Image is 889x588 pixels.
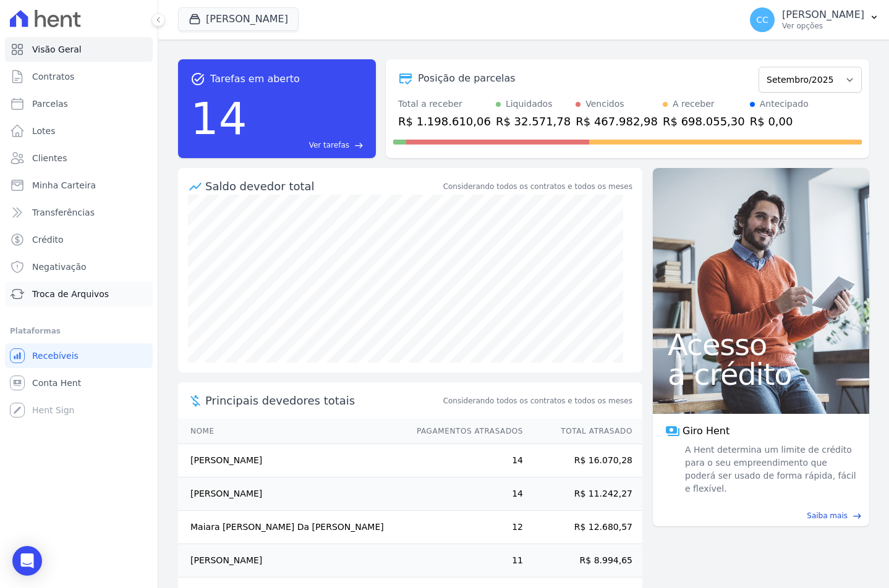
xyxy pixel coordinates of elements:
td: [PERSON_NAME] [178,444,405,477]
a: Transferências [5,200,153,225]
th: Total Atrasado [524,419,642,444]
a: Saiba mais east [660,510,862,521]
div: 14 [190,86,247,151]
td: 12 [405,511,524,544]
td: [PERSON_NAME] [178,477,405,511]
th: Nome [178,419,405,444]
span: task_alt [190,72,205,86]
span: Visão Geral [32,43,82,56]
a: Parcelas [5,91,153,116]
span: east [853,511,862,521]
span: Giro Hent [683,424,729,439]
button: CC [PERSON_NAME] Ver opções [740,2,889,37]
div: Total a receber [398,98,491,111]
span: Saiba mais [807,510,848,521]
span: Principais devedores totais [205,392,441,409]
div: R$ 467.982,98 [576,113,658,130]
div: Vencidos [585,98,624,111]
span: Clientes [32,152,67,164]
span: Lotes [32,125,56,137]
a: Ver tarefas east [252,140,364,151]
a: Recebíveis [5,343,153,368]
span: a crédito [668,359,854,389]
div: Plataformas [10,324,148,338]
p: Ver opções [782,21,864,31]
span: Tarefas em aberto [210,72,300,86]
span: Conta Hent [32,377,81,389]
td: 14 [405,477,524,511]
span: Contratos [32,70,74,83]
a: Crédito [5,227,153,252]
div: Posição de parcelas [418,71,516,86]
span: Parcelas [32,98,68,110]
span: CC [756,15,768,24]
a: Troca de Arquivos [5,282,153,306]
a: Negativação [5,254,153,279]
div: Liquidados [506,98,553,111]
td: 11 [405,544,524,577]
td: R$ 16.070,28 [524,444,642,477]
span: Troca de Arquivos [32,288,109,300]
div: R$ 32.571,78 [496,113,571,130]
span: Transferências [32,206,95,219]
td: Maiara [PERSON_NAME] Da [PERSON_NAME] [178,511,405,544]
div: Open Intercom Messenger [12,546,42,576]
td: R$ 8.994,65 [524,544,642,577]
a: Visão Geral [5,37,153,62]
span: Considerando todos os contratos e todos os meses [443,395,632,406]
a: Clientes [5,146,153,170]
p: [PERSON_NAME] [782,9,864,21]
span: east [354,141,364,150]
a: Contratos [5,64,153,89]
div: R$ 0,00 [750,113,809,130]
span: Ver tarefas [309,140,349,151]
td: 14 [405,444,524,477]
div: R$ 1.198.610,06 [398,113,491,130]
div: R$ 698.055,30 [663,113,745,130]
a: Lotes [5,119,153,143]
div: Saldo devedor total [205,178,441,195]
span: Minha Carteira [32,179,96,191]
button: [PERSON_NAME] [178,7,299,31]
td: [PERSON_NAME] [178,544,405,577]
div: Considerando todos os contratos e todos os meses [443,181,632,192]
td: R$ 12.680,57 [524,511,642,544]
span: A Hent determina um limite de crédito para o seu empreendimento que poderá ser usado de forma ráp... [683,443,857,495]
span: Crédito [32,233,64,246]
div: A receber [673,98,715,111]
td: R$ 11.242,27 [524,477,642,511]
div: Antecipado [760,98,809,111]
a: Conta Hent [5,371,153,395]
span: Negativação [32,261,87,273]
th: Pagamentos Atrasados [405,419,524,444]
a: Minha Carteira [5,173,153,198]
span: Acesso [668,330,854,359]
span: Recebíveis [32,350,79,362]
